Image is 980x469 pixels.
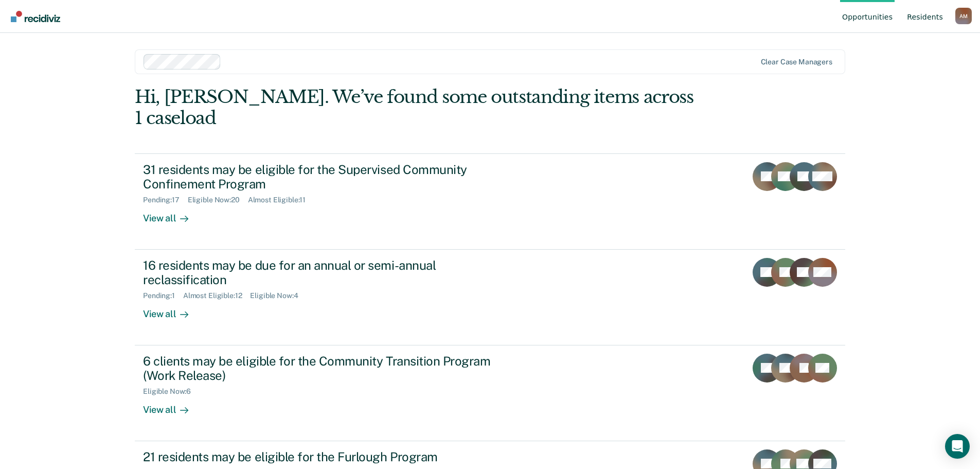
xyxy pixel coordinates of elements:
a: 31 residents may be eligible for the Supervised Community Confinement ProgramPending:17Eligible N... [135,153,845,250]
div: Eligible Now : 6 [143,387,199,396]
div: Pending : 17 [143,196,188,204]
div: Clear case managers [761,58,832,66]
div: 31 residents may be eligible for the Supervised Community Confinement Program [143,162,504,192]
button: Profile dropdown button [955,8,972,24]
div: View all [143,300,201,320]
div: Almost Eligible : 12 [183,291,251,300]
div: Almost Eligible : 11 [248,196,314,204]
div: Hi, [PERSON_NAME]. We’ve found some outstanding items across 1 caseload [135,86,703,129]
div: 21 residents may be eligible for the Furlough Program [143,449,504,464]
div: Eligible Now : 4 [250,291,306,300]
div: 16 residents may be due for an annual or semi-annual reclassification [143,258,504,288]
div: Pending : 1 [143,291,183,300]
div: View all [143,396,201,416]
div: View all [143,204,201,224]
a: 6 clients may be eligible for the Community Transition Program (Work Release)Eligible Now:6View all [135,345,845,441]
div: Open Intercom Messenger [945,434,970,459]
div: 6 clients may be eligible for the Community Transition Program (Work Release) [143,354,504,384]
a: 16 residents may be due for an annual or semi-annual reclassificationPending:1Almost Eligible:12E... [135,250,845,345]
img: Recidiviz [11,11,60,22]
div: A M [955,8,972,24]
div: Eligible Now : 20 [188,196,248,204]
